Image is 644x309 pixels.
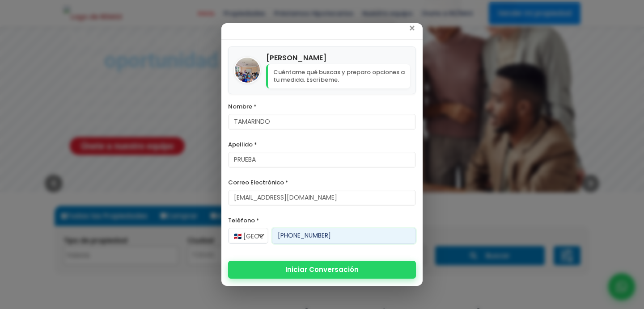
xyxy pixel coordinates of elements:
[228,177,416,188] label: Correo Electrónico *
[228,101,416,112] label: Nombre *
[272,228,416,244] input: 123-456-7890
[228,139,416,150] label: Apellido *
[235,58,260,83] img: Adrian Reyes
[228,215,416,226] label: Teléfono *
[266,64,410,88] p: Cuéntame qué buscas y preparo opciones a tu medida. Escríbeme.
[266,52,410,63] h4: [PERSON_NAME]
[228,261,416,279] button: Iniciar Conversación
[408,23,416,34] span: ×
